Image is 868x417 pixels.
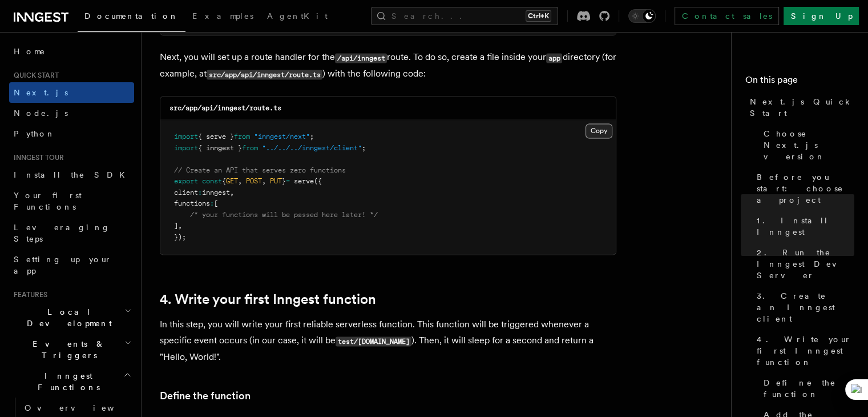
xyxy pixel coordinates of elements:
[9,366,134,398] button: Inngest Functions
[757,171,854,206] span: Before you start: choose a project
[9,306,124,329] span: Local Development
[254,133,310,141] span: "inngest/next"
[160,316,616,365] p: In this step, you will write your first reliable serverless function. This function will be trigg...
[262,177,266,185] span: ,
[752,167,854,210] a: Before you start: choose a project
[757,290,854,324] span: 3. Create an Inngest client
[9,302,134,334] button: Local Development
[270,177,282,185] span: PUT
[336,336,411,346] code: test/[DOMAIN_NAME]
[675,7,779,25] a: Contact sales
[14,255,112,275] span: Setting up your app
[246,177,262,185] span: POST
[238,177,242,185] span: ,
[9,123,134,144] a: Python
[9,153,64,162] span: Inngest tour
[759,372,854,404] a: Define the function
[759,123,854,167] a: Choose Next.js version
[314,177,322,185] span: ({
[169,104,281,112] code: src/app/api/inngest/route.ts
[371,7,558,25] button: Search...Ctrl+K
[267,11,328,21] span: AgentKit
[174,199,210,207] span: functions
[752,242,854,286] a: 2. Run the Inngest Dev Server
[174,189,198,197] span: client
[9,370,123,393] span: Inngest Functions
[546,53,562,63] code: app
[9,334,134,366] button: Events & Triggers
[25,403,142,412] span: Overview
[222,177,226,185] span: {
[362,144,366,152] span: ;
[198,189,202,197] span: :
[214,199,218,207] span: [
[210,199,214,207] span: :
[752,210,854,242] a: 1. Install Inngest
[178,222,182,230] span: ,
[784,7,859,25] a: Sign Up
[586,123,612,138] button: Copy
[160,49,616,82] p: Next, you will set up a route handler for the route. To do so, create a file inside your director...
[190,211,378,219] span: /* your functions will be passed here later! */
[174,133,198,141] span: import
[174,144,198,152] span: import
[14,109,68,118] span: Node.js
[78,3,185,32] a: Documentation
[230,189,234,197] span: ,
[757,334,854,368] span: 4. Write your first Inngest function
[9,103,134,123] a: Node.js
[9,82,134,103] a: Next.js
[84,11,179,21] span: Documentation
[14,129,55,138] span: Python
[202,189,230,197] span: inngest
[242,144,258,152] span: from
[9,185,134,217] a: Your first Functions
[14,46,46,57] span: Home
[192,11,253,21] span: Examples
[198,144,242,152] span: { inngest }
[628,9,656,23] button: Toggle dark mode
[185,3,260,31] a: Examples
[745,91,854,123] a: Next.js Quick Start
[202,177,222,185] span: const
[757,247,854,281] span: 2. Run the Inngest Dev Server
[9,338,124,361] span: Events & Triggers
[174,177,198,185] span: export
[198,133,234,141] span: { serve }
[752,286,854,329] a: 3. Create an Inngest client
[9,165,134,185] a: Install the SDK
[286,177,290,185] span: =
[526,10,551,22] kbd: Ctrl+K
[14,191,82,211] span: Your first Functions
[9,71,59,80] span: Quick start
[174,222,178,230] span: ]
[294,177,314,185] span: serve
[234,133,250,141] span: from
[262,144,362,152] span: "../../../inngest/client"
[9,249,134,281] a: Setting up your app
[750,96,854,119] span: Next.js Quick Start
[9,290,47,299] span: Features
[9,217,134,249] a: Leveraging Steps
[174,233,186,241] span: });
[310,133,314,141] span: ;
[752,329,854,372] a: 4. Write your first Inngest function
[207,70,322,79] code: src/app/api/inngest/route.ts
[160,388,251,404] a: Define the function
[9,41,134,62] a: Home
[764,128,854,162] span: Choose Next.js version
[174,166,346,174] span: // Create an API that serves zero functions
[764,377,854,400] span: Define the function
[14,88,68,97] span: Next.js
[14,223,110,243] span: Leveraging Steps
[226,177,238,185] span: GET
[745,73,854,91] h4: On this page
[282,177,286,185] span: }
[14,170,132,179] span: Install the SDK
[160,291,376,307] a: 4. Write your first Inngest function
[260,3,334,31] a: AgentKit
[757,215,854,238] span: 1. Install Inngest
[335,53,387,63] code: /api/inngest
